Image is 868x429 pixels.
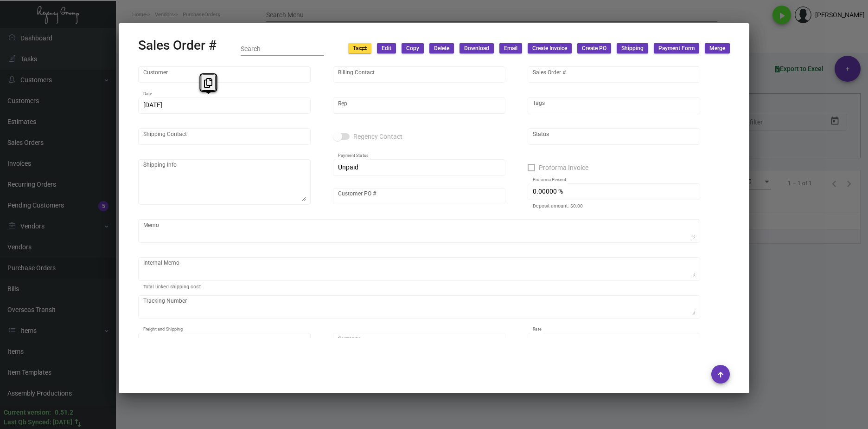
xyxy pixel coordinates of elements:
[353,45,367,52] span: Tax
[654,43,699,53] button: Payment Form
[539,162,588,173] span: Proforma Invoice
[533,203,583,209] mat-hint: Deposit amount: $0.00
[138,38,217,53] h2: Sales Order #
[4,417,72,427] div: Last Qb Synced: [DATE]
[382,45,391,52] span: Edit
[143,284,201,290] mat-hint: Total linked shipping cost:
[582,45,606,52] span: Create PO
[621,45,644,52] span: Shipping
[504,45,517,52] span: Email
[348,43,371,53] button: Tax
[338,163,358,171] span: Unpaid
[429,43,454,53] button: Delete
[434,45,449,52] span: Delete
[658,45,695,52] span: Payment Form
[353,131,402,142] span: Regency Contact
[464,45,489,52] span: Download
[532,45,567,52] span: Create Invoice
[204,78,212,88] i: Copy
[709,45,725,52] span: Merge
[528,43,572,53] button: Create Invoice
[4,408,51,417] div: Current version:
[499,43,522,53] button: Email
[406,45,419,52] span: Copy
[377,43,396,53] button: Edit
[577,43,611,53] button: Create PO
[55,408,73,417] div: 0.51.2
[402,43,424,53] button: Copy
[617,43,648,53] button: Shipping
[705,43,730,53] button: Merge
[460,43,494,53] button: Download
